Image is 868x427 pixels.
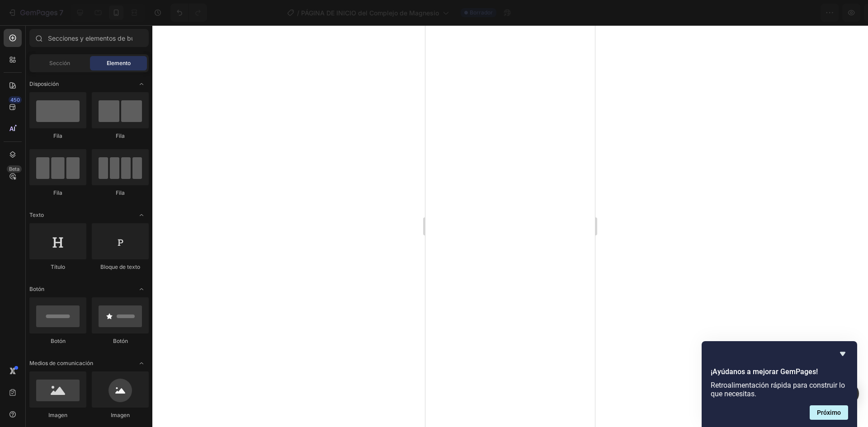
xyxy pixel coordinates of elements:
font: Título [51,263,65,270]
button: Ocultar encuesta [837,348,848,359]
font: Retroalimentación rápida para construir lo que necesitas. [711,381,845,398]
font: Fila [116,132,125,139]
font: Medios de comunicación [29,360,93,366]
span: Abrir palanca [134,77,149,91]
font: Sección [49,60,70,66]
font: Botón [29,286,44,292]
button: Ahorrar [730,4,760,22]
div: Deshacer/Rehacer [170,4,207,22]
font: Próximo [817,409,841,416]
font: 0 productos asignados [635,9,706,17]
div: ¡Ayúdanos a mejorar GemPages! [711,348,848,420]
font: Botón [113,338,128,344]
font: Botón [51,338,66,344]
font: Ahorrar [734,9,756,17]
button: 7 [4,4,67,22]
font: 450 [10,97,20,103]
h2: ¡Ayúdanos a mejorar GemPages! [711,366,848,377]
iframe: Área de diseño [425,25,595,427]
font: Fila [116,189,125,196]
font: 7 [59,8,63,17]
font: Disposición [29,80,59,87]
font: Imagen [48,412,67,418]
span: Abrir palanca [134,208,149,222]
font: / [297,9,299,17]
button: Siguiente pregunta [810,405,848,420]
span: Abrir palanca [134,282,149,296]
button: Actualizar para publicar [764,4,864,22]
font: Borrador [470,9,493,16]
font: Actualizar para publicar [784,9,857,17]
font: Bloque de texto [100,263,140,270]
input: Secciones y elementos de búsqueda [29,29,149,47]
font: Elemento [107,60,131,66]
font: Texto [29,211,44,218]
font: Beta [9,166,19,172]
font: PÁGINA DE INICIO del Complejo de Magnesio [301,9,439,17]
span: Abrir palanca [134,356,149,371]
font: Fila [53,189,62,196]
font: Fila [53,132,62,139]
button: 0 productos asignados [627,4,726,22]
font: Imagen [111,412,130,418]
font: ¡Ayúdanos a mejorar GemPages! [711,367,818,376]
